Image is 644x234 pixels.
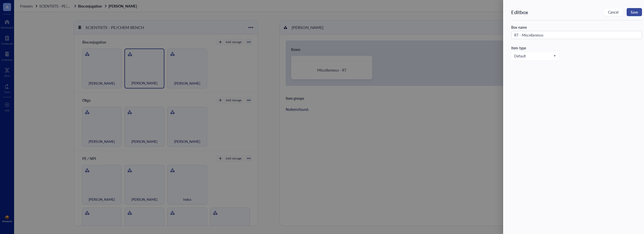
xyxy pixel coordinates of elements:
[604,8,623,16] button: Cancel
[514,54,555,58] span: Default
[631,10,638,14] span: Save
[511,24,642,30] div: Box name
[511,9,528,16] div: Edit box
[627,8,642,16] button: Save
[511,45,642,51] div: Item type
[608,10,618,14] span: Cancel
